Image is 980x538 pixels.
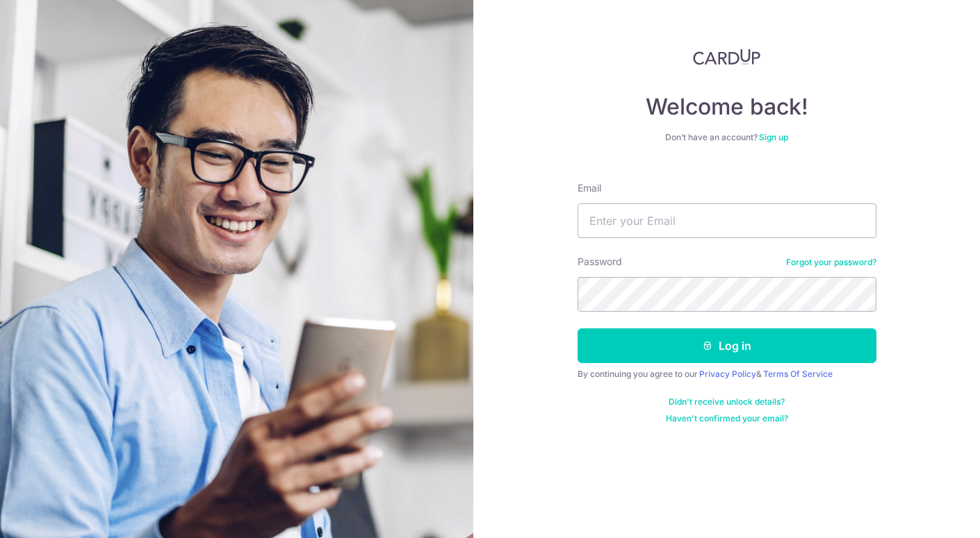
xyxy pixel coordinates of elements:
[578,328,876,363] button: Log in
[669,396,785,407] a: Didn't receive unlock details?
[578,132,876,143] div: Don’t have an account?
[578,181,601,195] label: Email
[578,369,876,380] div: By continuing you agree to our &
[763,369,833,379] a: Terms Of Service
[693,49,761,65] img: CardUp Logo
[578,203,876,238] input: Enter your Email
[699,369,756,379] a: Privacy Policy
[786,257,876,268] a: Forgot your password?
[759,132,788,142] a: Sign up
[578,93,876,121] h4: Welcome back!
[578,255,622,269] label: Password
[666,413,788,424] a: Haven't confirmed your email?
